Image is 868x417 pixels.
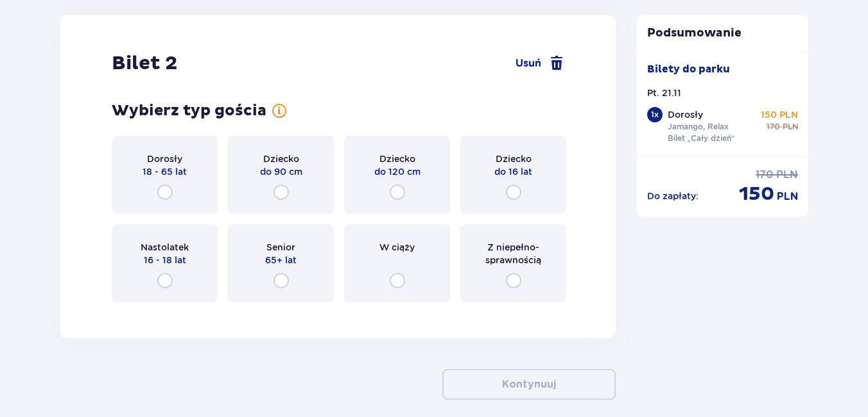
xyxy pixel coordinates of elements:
[776,168,798,182] span: PLN
[756,168,774,182] span: 170
[783,121,798,133] span: PLN
[112,51,177,76] h2: Bilet 2
[647,86,681,99] p: Pt. 21.11
[777,190,798,204] span: PLN
[379,241,415,254] span: W ciąży
[379,152,415,165] span: Dziecko
[112,101,266,120] h3: Wybierz typ gościa
[494,165,532,178] span: do 16 lat
[739,182,774,206] span: 150
[516,56,564,71] a: Usuń
[516,56,541,70] span: Usuń
[496,152,532,165] span: Dziecko
[147,152,182,165] span: Dorosły
[472,241,555,266] span: Z niepełno­sprawnością
[442,369,616,400] button: Kontynuuj
[761,108,798,121] p: 150 PLN
[647,107,663,122] div: 1 x
[668,133,735,144] p: Bilet „Cały dzień”
[647,190,699,202] p: Do zapłaty :
[260,165,302,178] span: do 90 cm
[668,121,729,133] p: Jamango, Relax
[637,26,809,41] p: Podsumowanie
[374,165,421,178] span: do 120 cm
[668,108,703,121] p: Dorosły
[502,377,556,391] p: Kontynuuj
[266,241,295,254] span: Senior
[143,165,187,178] span: 18 - 65 lat
[141,241,189,254] span: Nastolatek
[263,152,299,165] span: Dziecko
[265,254,297,266] span: 65+ lat
[647,62,730,76] p: Bilety do parku
[767,121,780,133] span: 170
[144,254,186,266] span: 16 - 18 lat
